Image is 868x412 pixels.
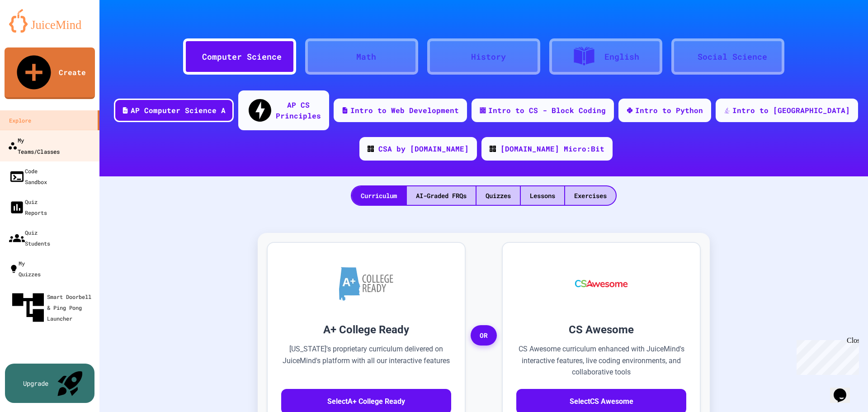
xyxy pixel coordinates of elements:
div: [DOMAIN_NAME] Micro:Bit [500,143,604,154]
a: Create [5,47,95,99]
div: Explore [9,115,31,126]
div: Quizzes [476,186,520,205]
img: CS Awesome [566,256,637,311]
div: Intro to Web Development [350,105,459,116]
h3: CS Awesome [516,322,686,338]
span: OR [471,325,497,346]
p: [US_STATE]'s proprietary curriculum delivered on JuiceMind's platform with all our interactive fe... [281,343,451,378]
div: AI-Graded FRQs [407,186,476,205]
iframe: chat widget [830,376,859,403]
div: Lessons [521,186,564,205]
div: Math [356,51,376,63]
iframe: chat widget [793,336,859,375]
p: CS Awesome curriculum enhanced with JuiceMind's interactive features, live coding environments, a... [516,343,686,378]
div: Social Science [698,51,767,63]
div: English [604,51,639,63]
div: My Quizzes [9,258,41,279]
div: Intro to CS - Block Coding [488,105,606,116]
div: Curriculum [352,186,406,205]
div: Computer Science [202,51,282,63]
div: Intro to [GEOGRAPHIC_DATA] [732,105,850,116]
div: Exercises [565,186,616,205]
div: Upgrade [23,379,48,388]
div: CSA by [DOMAIN_NAME] [378,143,469,154]
div: Chat with us now!Close [4,4,62,57]
img: logo-orange.svg [9,9,90,33]
div: AP Computer Science A [131,105,226,116]
div: Quiz Students [9,227,50,249]
div: Smart Doorbell & Ping Pong Launcher [9,289,96,327]
h3: A+ College Ready [281,322,451,338]
div: My Teams/Classes [8,134,60,156]
div: AP CS Principles [276,99,321,121]
img: CODE_logo_RGB.png [490,146,496,152]
img: A+ College Ready [339,267,393,301]
div: Code Sandbox [9,166,47,187]
img: CODE_logo_RGB.png [368,146,374,152]
div: History [471,51,506,63]
div: Intro to Python [635,105,703,116]
div: Quiz Reports [9,196,47,218]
